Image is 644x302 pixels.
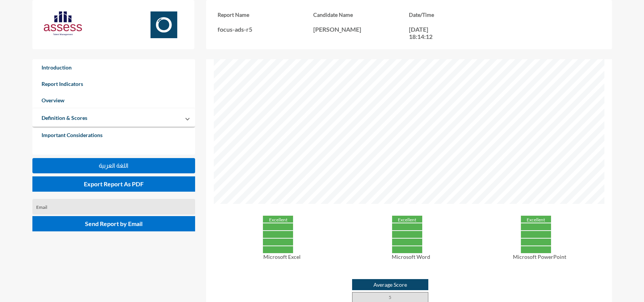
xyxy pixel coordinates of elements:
[350,254,471,260] p: Microsoft Word
[409,11,505,18] h3: Date/Time
[32,110,96,126] a: Definition & Scores
[32,92,195,108] a: Overview
[479,254,600,260] p: Microsoft PowerPoint
[32,59,195,76] a: Introduction
[218,11,313,18] h3: Report Name
[313,26,409,33] p: [PERSON_NAME]
[99,162,128,169] span: اللغة العربية
[409,26,443,40] p: [DATE] 18:14:12
[85,220,143,227] span: Send Report by Email
[32,108,195,127] mat-expansion-panel-header: Definition & Scores
[218,26,313,33] p: focus-ads-r5
[521,215,551,223] div: Excellent
[32,216,195,231] button: Send Report by Email
[352,279,428,290] p: Average Score
[392,215,423,223] div: Excellent
[145,11,183,38] img: Focus.svg
[32,158,195,173] button: اللغة العربية
[32,76,195,92] a: Report Indicators
[44,11,82,36] img: AssessLogoo.svg
[263,215,293,223] div: Excellent
[313,11,409,18] h3: Candidate Name
[84,180,144,187] span: Export Report As PDF
[32,127,195,143] a: Important Considerations
[221,254,343,260] p: Microsoft Excel
[32,176,195,192] button: Export Report As PDF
